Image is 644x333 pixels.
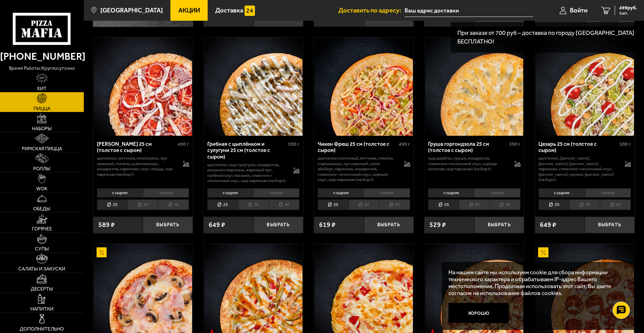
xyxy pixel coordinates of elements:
span: WOK [36,186,48,191]
li: 40 [269,199,300,210]
img: Петровская 25 см (толстое с сыром) [94,37,192,136]
span: Обеды [33,206,50,211]
img: 15daf4d41897b9f0e9f617042186c801.svg [245,6,255,16]
span: Доставка [215,7,243,14]
a: Петровская 25 см (толстое с сыром) [93,37,193,136]
img: Груша горгондзола 25 см (толстое с сыром) [425,37,524,136]
p: При заказе от 700 руб – доставка по городу [GEOGRAPHIC_DATA] БЕСПЛАТНО! [457,29,637,46]
span: Супы [35,246,49,251]
a: Чикен Фреш 25 см (толстое с сыром) [314,37,414,136]
span: Десерты [31,286,53,291]
span: 649 ₽ [540,221,556,228]
li: с сыром [538,188,584,198]
li: 25 [207,199,238,210]
span: Войти [570,7,587,14]
li: тонкое [585,188,631,198]
span: Дополнительно [20,326,64,331]
button: Выбрать [585,217,635,233]
span: 490 г [399,141,410,147]
li: 40 [600,199,631,210]
s: 595 ₽ [228,15,239,22]
span: 499 руб. [619,6,637,10]
img: Чикен Фреш 25 см (толстое с сыром) [315,37,413,136]
li: 40 [158,199,189,210]
span: Хит [37,86,47,91]
li: 25 [318,199,348,210]
span: Доставить по адресу: [338,7,405,14]
span: 590 г [288,141,299,147]
img: Акционный [538,247,548,257]
p: цыпленок, [PERSON_NAME], [PERSON_NAME], [PERSON_NAME], пармезан, сливочно-чесночный соус, [PERSON... [538,155,618,182]
input: Ваш адрес доставки [405,4,533,17]
div: Груша горгондзола 25 см (толстое с сыром) [428,141,507,154]
a: Груша горгондзола 25 см (толстое с сыром) [424,37,524,136]
button: Выбрать [474,217,524,233]
span: 649 ₽ [209,221,225,228]
span: 500 г [620,141,631,147]
p: цыпленок, ветчина, пепперони, лук красный, томаты, шампиньоны, моцарелла, пармезан, соус-пицца, с... [97,155,176,177]
a: Грибная с цыплёнком и сулугуни 25 см (толстое с сыром) [204,37,303,136]
button: Хорошо [448,303,509,323]
p: сыр дорблю, груша, моцарелла, сливочно-чесночный соус, корица молотая, сыр пармезан (на борт). [428,155,507,172]
span: 529 ₽ [429,15,446,22]
button: Выбрать [254,217,304,233]
span: 390 г [509,141,521,147]
button: Выбрать [143,217,193,233]
li: 25 [538,199,569,210]
li: 30 [128,199,158,210]
span: Салаты и закуски [18,266,65,271]
li: 30 [569,199,600,210]
li: 25 [428,199,459,210]
span: Римская пицца [22,146,62,151]
span: Акции [178,7,200,14]
li: тонкое [474,188,520,198]
button: Выбрать [364,217,414,233]
li: 25 [97,199,128,210]
span: 490 г [178,141,189,147]
li: 30 [459,199,489,210]
span: Роллы [33,166,50,171]
div: [PERSON_NAME] 25 см (толстое с сыром) [97,141,176,154]
li: тонкое [143,188,189,198]
a: Цезарь 25 см (толстое с сыром) [535,37,635,136]
span: 1 шт. [619,11,637,15]
li: с сыром [207,188,253,198]
p: цыпленок, сыр сулугуни, моцарелла, вешенки жареные, жареный лук, грибной соус Жюльен, сливочно-че... [207,162,287,183]
li: с сыром [318,188,364,198]
span: Напитки [30,306,53,311]
li: тонкое [253,188,299,198]
li: 40 [379,199,410,210]
div: Цезарь 25 см (толстое с сыром) [538,141,618,154]
img: Цезарь 25 см (толстое с сыром) [536,37,634,136]
p: На нашем сайте мы используем cookie для сбора информации технического характера и обрабатываем IP... [448,269,624,297]
span: Пицца [33,106,50,111]
li: с сыром [428,188,474,198]
img: Акционный [97,247,107,257]
li: с сыром [97,188,143,198]
li: 40 [489,199,521,210]
img: Грибная с цыплёнком и сулугуни 25 см (толстое с сыром) [204,37,303,136]
span: Горячее [32,226,52,231]
div: Чикен Фреш 25 см (толстое с сыром) [318,141,397,154]
li: 30 [238,199,269,210]
span: Наборы [32,126,52,131]
span: [GEOGRAPHIC_DATA] [100,7,163,14]
p: цыпленок копченый, ветчина, томаты, корнишоны, лук красный, салат айсберг, пармезан, моцарелла, с... [318,155,397,182]
span: 589 ₽ [98,221,115,228]
span: 619 ₽ [319,221,336,228]
span: 529 ₽ [429,221,446,228]
span: 619 ₽ [319,15,336,22]
li: 30 [348,199,379,210]
li: тонкое [364,188,410,198]
div: Грибная с цыплёнком и сулугуни 25 см (толстое с сыром) [207,141,287,160]
span: 529 ₽ [209,15,225,22]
